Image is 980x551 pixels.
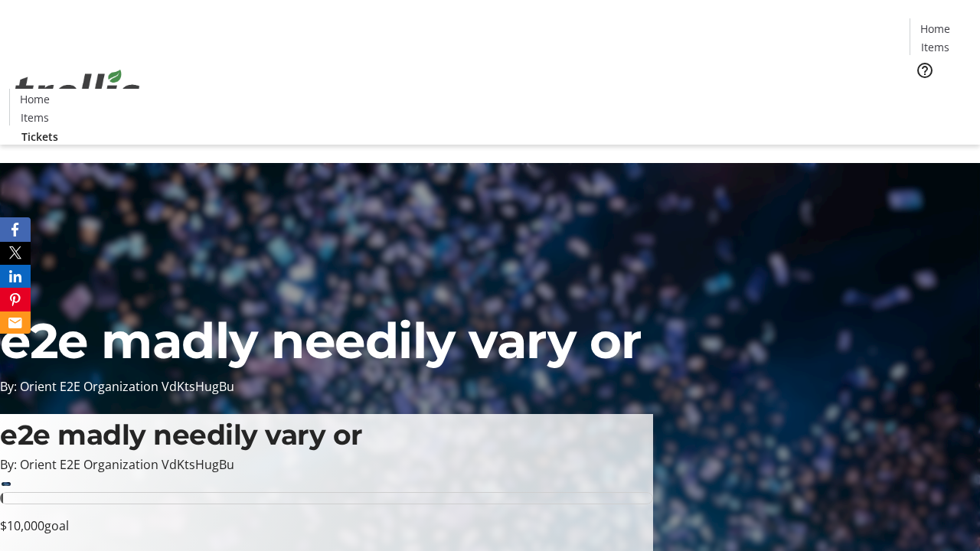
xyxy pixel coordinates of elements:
[910,89,971,105] a: Tickets
[920,21,950,37] span: Home
[910,21,959,37] a: Home
[910,55,940,86] button: Help
[922,89,959,105] span: Tickets
[10,109,59,126] a: Items
[921,39,949,55] span: Items
[20,91,50,107] span: Home
[9,53,145,129] img: Orient E2E Organization VdKtsHugBu's Logo
[910,39,959,55] a: Items
[10,91,59,107] a: Home
[21,129,58,145] span: Tickets
[21,109,49,126] span: Items
[9,129,70,145] a: Tickets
